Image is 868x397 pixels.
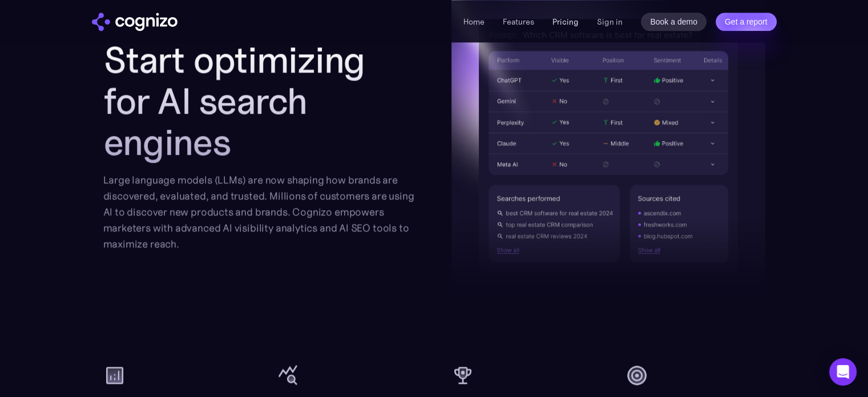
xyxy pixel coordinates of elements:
a: Book a demo [641,13,706,31]
img: cognizo logo [92,13,177,31]
img: target icon [625,364,648,387]
a: Sign in [597,15,623,29]
a: Home [463,17,485,27]
div: Open Intercom Messenger [829,358,857,386]
a: Pricing [552,17,579,27]
img: analytics icon [103,364,126,387]
a: Features [503,17,534,27]
img: query stats icon [277,364,300,387]
a: Get a report [716,13,777,31]
img: cup icon [451,364,474,387]
div: Large language models (LLMs) are now shaping how brands are discovered, evaluated, and trusted. M... [103,172,417,252]
h2: Start optimizing for AI search engines [103,39,417,163]
a: home [92,13,177,31]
